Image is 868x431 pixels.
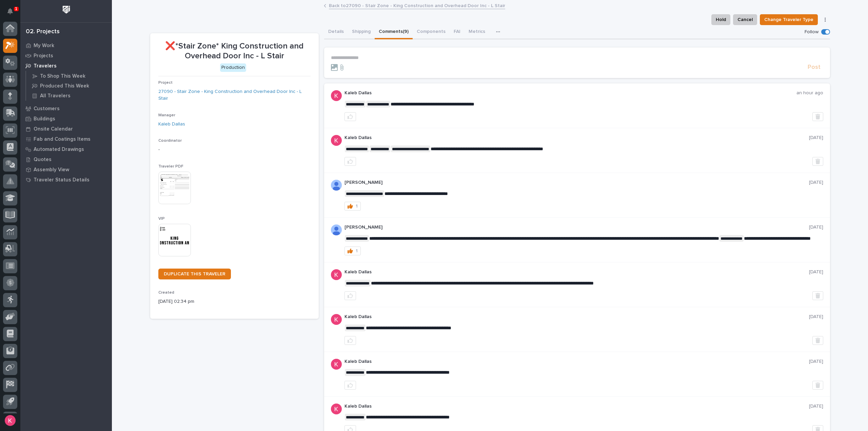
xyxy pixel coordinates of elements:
[331,359,342,370] img: ACg8ocJFQJZtOpq0mXhEl6L5cbQXDkmdPAf0fdoBPnlMfqfX=s96-c
[158,41,311,61] p: ❌*Stair Zone* King Construction and Overhead Door Inc - L Stair
[809,224,823,230] p: [DATE]
[20,103,112,114] a: Customers
[20,61,112,71] a: Travelers
[158,291,174,295] span: Created
[733,14,757,25] button: Cancel
[348,25,375,39] button: Shipping
[716,16,726,24] span: Hold
[344,180,809,185] p: [PERSON_NAME]
[3,4,17,18] button: Notifications
[805,29,818,35] p: Follow
[34,177,90,183] p: Traveler Status Details
[344,157,356,166] button: like this post
[40,93,71,99] p: All Travelers
[8,8,17,19] div: Notifications1
[34,53,53,59] p: Projects
[711,14,730,25] button: Hold
[344,291,356,300] button: like this post
[20,175,112,185] a: Traveler Status Details
[812,381,823,390] button: Delete post
[809,135,823,141] p: [DATE]
[34,116,55,122] p: Buildings
[329,1,505,9] a: Back to27090 - Stair Zone - King Construction and Overhead Door Inc - L Stair
[40,83,89,89] p: Produced This Week
[34,146,84,153] p: Automated Drawings
[344,112,356,121] button: like this post
[20,124,112,134] a: Onsite Calendar
[34,136,91,142] p: Fab and Coatings Items
[356,204,358,209] div: 1
[158,164,183,169] span: Traveler PDF
[356,249,358,253] div: 1
[26,81,112,91] a: Produced This Week
[20,154,112,164] a: Quotes
[344,359,809,365] p: Kaleb Dallas
[20,164,112,175] a: Assembly View
[20,51,112,61] a: Projects
[450,25,465,39] button: FAI
[34,157,52,163] p: Quotes
[805,63,823,71] button: Post
[344,90,796,96] p: Kaleb Dallas
[413,25,450,39] button: Components
[26,91,112,100] a: All Travelers
[34,63,57,69] p: Travelers
[60,3,73,16] img: Workspace Logo
[331,224,342,235] img: AOh14GjpcA6ydKGAvwfezp8OhN30Q3_1BHk5lQOeczEvCIoEuGETHm2tT-JUDAHyqffuBe4ae2BInEDZwLlH3tcCd_oYlV_i4...
[158,298,311,305] p: [DATE] 02:34 pm
[331,314,342,325] img: ACg8ocJFQJZtOpq0mXhEl6L5cbQXDkmdPAf0fdoBPnlMfqfX=s96-c
[465,25,489,39] button: Metrics
[158,269,231,279] a: DUPLICATE THIS TRAVELER
[158,81,173,85] span: Project
[812,112,823,121] button: Delete post
[20,40,112,51] a: My Work
[331,135,342,146] img: ACg8ocJFQJZtOpq0mXhEl6L5cbQXDkmdPAf0fdoBPnlMfqfX=s96-c
[344,314,809,320] p: Kaleb Dallas
[809,269,823,275] p: [DATE]
[331,180,342,191] img: AFdZucrzKcpQKH9jC-cfEsAZSAlTzo7yxz5Vk-WBr5XOv8fk2o2SBDui5wJFEtGkd79H79_oczbMRVxsFnQCrP5Je6bcu5vP_...
[20,134,112,144] a: Fab and Coatings Items
[344,336,356,345] button: like this post
[375,25,413,39] button: Comments (9)
[344,247,361,255] button: 1
[20,144,112,154] a: Automated Drawings
[809,404,823,409] p: [DATE]
[26,71,112,81] a: To Shop This Week
[344,202,361,211] button: 1
[737,16,753,24] span: Cancel
[331,404,342,414] img: ACg8ocJFQJZtOpq0mXhEl6L5cbQXDkmdPAf0fdoBPnlMfqfX=s96-c
[764,16,813,24] span: Change Traveler Type
[331,269,342,280] img: ACg8ocJFQJZtOpq0mXhEl6L5cbQXDkmdPAf0fdoBPnlMfqfX=s96-c
[40,73,85,79] p: To Shop This Week
[812,157,823,166] button: Delete post
[34,43,54,49] p: My Work
[164,272,225,276] span: DUPLICATE THIS TRAVELER
[324,25,348,39] button: Details
[34,126,73,132] p: Onsite Calendar
[34,106,60,112] p: Customers
[808,63,821,71] span: Post
[158,146,311,153] p: -
[796,90,823,96] p: an hour ago
[158,217,165,221] span: VIP
[809,359,823,365] p: [DATE]
[26,28,60,36] div: 02. Projects
[760,14,818,25] button: Change Traveler Type
[344,269,809,275] p: Kaleb Dallas
[344,381,356,390] button: like this post
[809,314,823,320] p: [DATE]
[15,6,17,11] p: 1
[344,135,809,141] p: Kaleb Dallas
[344,224,809,230] p: [PERSON_NAME]
[812,336,823,345] button: Delete post
[344,404,809,409] p: Kaleb Dallas
[158,88,311,102] a: 27090 - Stair Zone - King Construction and Overhead Door Inc - L Stair
[812,291,823,300] button: Delete post
[158,121,185,128] a: Kaleb Dallas
[158,139,182,143] span: Coordinator
[158,113,175,117] span: Manager
[220,63,246,72] div: Production
[3,413,17,428] button: users-avatar
[20,114,112,124] a: Buildings
[34,167,69,173] p: Assembly View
